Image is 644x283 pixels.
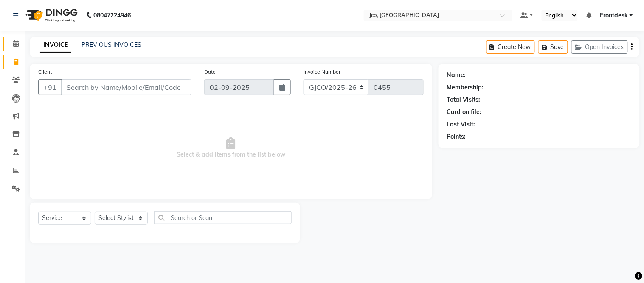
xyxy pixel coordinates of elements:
div: Card on file: [447,108,482,117]
span: Select & add items from the list below [38,106,424,191]
a: PREVIOUS INVOICES [82,41,141,49]
label: Client [38,68,52,76]
span: Frontdesk [600,11,628,20]
div: Points: [447,132,466,141]
button: Create New [486,40,535,54]
button: Save [538,40,568,54]
input: Search by Name/Mobile/Email/Code [61,79,191,95]
div: Total Visits: [447,95,481,104]
div: Last Visit: [447,120,475,129]
a: INVOICE [40,37,71,53]
b: 08047224946 [93,3,131,27]
div: Membership: [447,83,484,92]
label: Invoice Number [304,68,340,76]
label: Date [204,68,216,76]
div: Name: [447,71,466,80]
img: logo [22,3,80,27]
button: +91 [38,79,62,95]
button: Open Invoices [571,40,628,54]
input: Search or Scan [154,211,292,224]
